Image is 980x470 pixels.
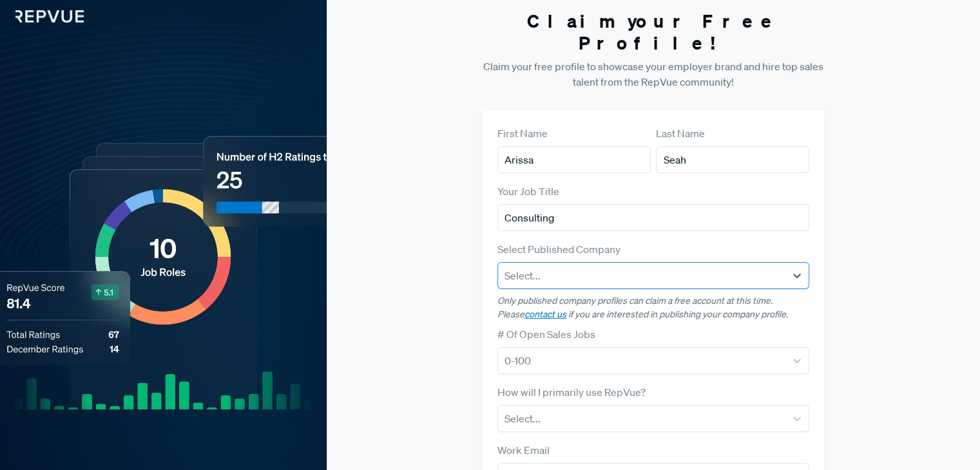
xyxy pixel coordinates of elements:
a: contact us [524,308,566,320]
label: Work Email [497,442,550,458]
h3: Claim your Free Profile! [482,10,825,53]
label: Last Name [656,126,705,141]
input: First Name [497,146,651,173]
label: How will I primarily use RepVue? [497,384,646,400]
input: Last Name [656,146,809,173]
label: Select Published Company [497,241,620,257]
label: # Of Open Sales Jobs [497,326,595,342]
input: Title [497,204,809,231]
label: Your Job Title [497,183,559,199]
p: Only published company profiles can claim a free account at this time. Please if you are interest... [497,294,809,321]
label: First Name [497,126,548,141]
p: Claim your free profile to showcase your employer brand and hire top sales talent from the RepVue... [482,59,825,89]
